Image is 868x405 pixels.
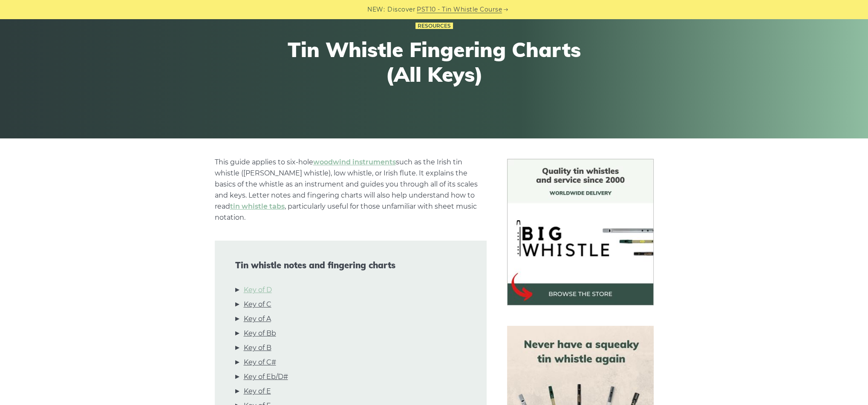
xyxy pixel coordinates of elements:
[244,371,288,382] a: Key of Eb/D#
[244,386,271,397] a: Key of E
[230,202,285,210] a: tin whistle tabs
[244,284,272,296] a: Key of D
[244,313,271,325] a: Key of A
[417,5,502,14] a: PST10 - Tin Whistle Course
[215,157,487,223] p: This guide applies to six-hole such as the Irish tin whistle ([PERSON_NAME] whistle), low whistle...
[313,158,396,166] a: woodwind instruments
[277,37,591,86] h1: Tin Whistle Fingering Charts (All Keys)
[244,299,271,310] a: Key of C
[387,5,415,14] span: Discover
[244,357,276,368] a: Key of C#
[367,5,385,14] span: NEW:
[415,23,453,29] a: Resources
[244,342,271,353] a: Key of B
[244,328,276,339] a: Key of Bb
[235,260,466,270] span: Tin whistle notes and fingering charts
[507,159,654,305] img: BigWhistle Tin Whistle Store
